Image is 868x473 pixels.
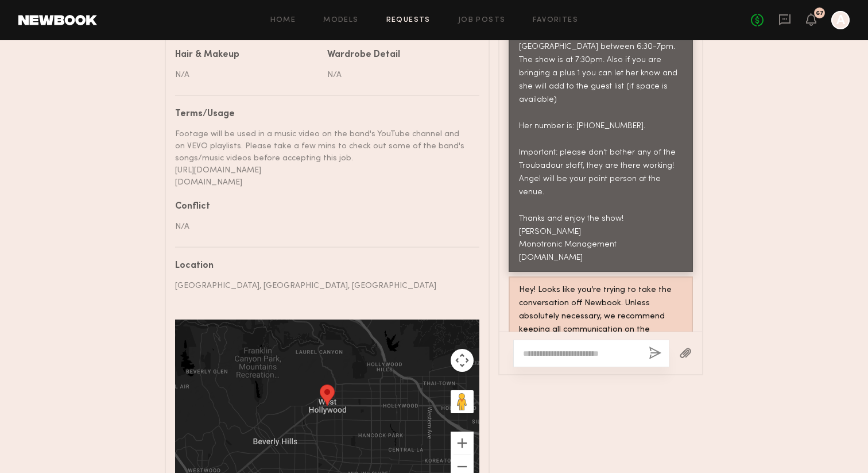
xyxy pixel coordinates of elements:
div: Wardrobe Detail [327,51,400,60]
div: 67 [816,10,824,17]
button: Map camera controls [451,349,474,372]
div: Location [175,262,471,271]
button: Zoom in [451,432,474,455]
div: Hey! Looks like you’re trying to take the conversation off Newbook. Unless absolutely necessary, ... [519,284,683,350]
a: Requests [386,17,431,24]
a: A [831,11,850,29]
a: Home [270,17,296,24]
div: Footage will be used in a music video on the band's YouTube channel and on VEVO playlists. Please... [175,128,471,189]
a: Models [323,17,358,24]
div: Hair & Makeup [175,51,239,60]
a: Job Posts [458,17,506,24]
div: Conflict [175,202,471,211]
div: Terms/Usage [175,110,471,119]
button: Drag Pegman onto the map to open Street View [451,390,474,413]
div: N/A [175,221,471,233]
div: N/A [175,69,319,81]
div: N/A [327,69,471,81]
a: Favorites [533,17,578,24]
div: [GEOGRAPHIC_DATA], [GEOGRAPHIC_DATA], [GEOGRAPHIC_DATA] [175,280,471,292]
